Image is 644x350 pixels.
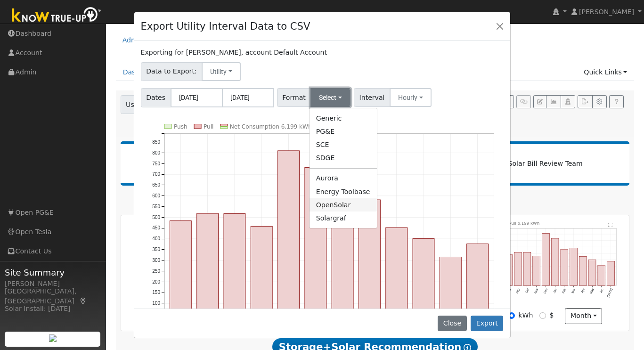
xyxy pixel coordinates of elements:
rect: onclick="" [278,151,300,325]
rect: onclick="" [386,228,408,325]
text: 200 [152,279,160,285]
a: SCE [310,138,377,152]
text: 300 [152,258,160,263]
rect: onclick="" [467,244,489,325]
text: 600 [152,193,160,198]
text: 700 [152,171,160,177]
text: 100 [152,301,160,306]
h4: Export Utility Interval Data to CSV [141,19,310,34]
text: 450 [152,225,160,230]
text: 500 [152,215,160,220]
rect: onclick="" [413,239,434,325]
rect: onclick="" [359,200,381,325]
a: Solargraf [310,212,377,225]
a: Generic [310,112,377,125]
button: Select [310,88,351,107]
rect: onclick="" [305,167,326,325]
text: 650 [152,182,160,187]
rect: onclick="" [170,221,191,325]
text: Net Consumption 6,199 kWh [230,123,312,130]
a: Energy Toolbase [310,185,377,198]
text: 350 [152,247,160,252]
button: Hourly [390,88,432,107]
span: Format [277,88,311,107]
text: 750 [152,161,160,166]
button: Close [493,19,506,33]
rect: onclick="" [332,203,353,325]
a: SDGE [310,152,377,165]
text: 800 [152,150,160,155]
text: 250 [152,269,160,274]
span: Interval [354,88,390,107]
a: OpenSolar [310,198,377,212]
rect: onclick="" [196,213,218,325]
rect: onclick="" [440,257,462,325]
button: Utility [202,62,241,81]
a: Aurora [310,172,377,185]
button: Export [471,316,503,332]
text: 150 [152,290,160,295]
text: 850 [152,139,160,145]
text: Push [174,123,187,130]
rect: onclick="" [224,214,245,325]
label: Exporting for [PERSON_NAME], account Default Account [141,48,327,57]
text: Pull [204,123,213,130]
span: Data to Export: [141,62,203,81]
text: 550 [152,204,160,209]
span: Dates [141,88,171,107]
button: Close [438,316,466,332]
text: 400 [152,236,160,241]
rect: onclick="" [251,226,272,325]
a: PG&E [310,125,377,138]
